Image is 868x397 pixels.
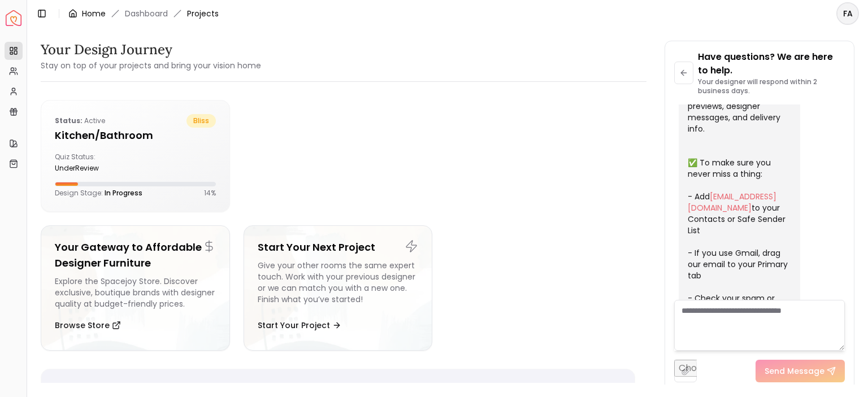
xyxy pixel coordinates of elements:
[55,276,216,309] div: Explore the Spacejoy Store. Discover exclusive, boutique brands with designer quality at budget-f...
[55,239,216,271] h5: Your Gateway to Affordable Designer Furniture
[836,2,859,25] button: FA
[55,189,142,198] p: Design Stage:
[688,191,776,213] a: [EMAIL_ADDRESS][DOMAIN_NAME]
[258,314,341,337] button: Start Your Project
[55,314,121,337] button: Browse Store
[55,164,131,173] div: underReview
[6,10,21,26] a: Spacejoy
[698,77,845,95] p: Your designer will respond within 2 business days.
[55,128,216,143] h5: Kitchen/Bathroom
[187,8,219,19] span: Projects
[55,114,105,128] p: active
[105,188,142,198] span: In Progress
[41,41,261,59] h3: Your Design Journey
[186,114,216,128] span: bliss
[55,116,83,125] b: Status:
[41,225,230,351] a: Your Gateway to Affordable Designer FurnitureExplore the Spacejoy Store. Discover exclusive, bout...
[244,225,433,351] a: Start Your Next ProjectGive your other rooms the same expert touch. Work with your previous desig...
[837,3,858,24] span: FA
[258,260,419,309] div: Give your other rooms the same expert touch. Work with your previous designer or we can match you...
[258,239,419,255] h5: Start Your Next Project
[82,8,106,19] a: Home
[204,189,216,198] p: 14 %
[68,8,219,19] nav: breadcrumb
[698,50,845,77] p: Have questions? We are here to help.
[125,8,168,19] a: Dashboard
[55,152,131,173] div: Quiz Status:
[6,10,21,26] img: Spacejoy Logo
[41,60,261,71] small: Stay on top of your projects and bring your vision home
